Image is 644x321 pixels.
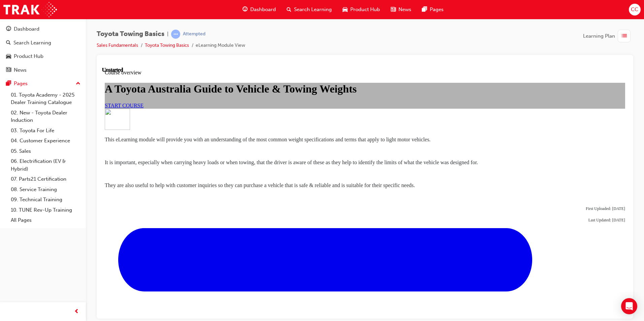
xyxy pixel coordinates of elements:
[287,5,291,14] span: search-icon
[183,31,205,37] div: Attempted
[8,205,83,215] a: 10. TUNE Rev-Up Training
[3,16,523,28] h1: A Toyota Australia Guide to Vehicle & Towing Weights
[385,3,417,16] a: news-iconNews
[3,36,41,41] a: START COURSE
[343,5,348,14] span: car-icon
[430,6,444,13] span: Pages
[6,81,11,87] span: pages-icon
[14,25,39,33] div: Dashboard
[629,4,641,15] button: CC
[8,215,83,225] a: All Pages
[484,139,523,144] span: First Uploaded: [DATE]
[3,2,57,17] img: Trak
[8,108,83,126] a: 02. New - Toyota Dealer Induction
[3,3,39,8] span: Course overview
[8,90,83,108] a: 01. Toyota Academy - 2025 Dealer Training Catalogue
[97,42,138,48] a: Sales Fundamentals
[6,26,11,32] span: guage-icon
[14,52,43,60] div: Product Hub
[3,115,313,121] span: They are also useful to help with customer inquiries so they can purchase a vehicle that is safe ...
[8,146,83,156] a: 05. Sales
[250,6,276,13] span: Dashboard
[422,5,427,14] span: pages-icon
[3,70,328,75] span: This eLearning module will provide you with an understanding of the most common weight specificat...
[8,126,83,136] a: 03. Toyota For Life
[3,22,83,77] button: DashboardSearch LearningProduct HubNews
[167,30,168,38] span: |
[145,42,189,48] a: Toyota Towing Basics
[622,32,627,40] span: list-icon
[14,66,27,74] div: News
[74,308,79,316] span: prev-icon
[8,136,83,146] a: 04. Customer Experience
[3,77,83,90] button: Pages
[417,3,449,16] a: pages-iconPages
[237,3,281,16] a: guage-iconDashboard
[171,30,180,39] span: learningRecordVerb_ATTEMPT-icon
[8,184,83,195] a: 08. Service Training
[243,5,248,14] span: guage-icon
[8,174,83,184] a: 07. Parts21 Certification
[621,298,637,314] div: Open Intercom Messenger
[583,32,615,40] span: Learning Plan
[3,37,83,49] a: Search Learning
[337,3,385,16] a: car-iconProduct Hub
[583,30,633,42] button: Learning Plan
[97,30,164,38] span: Toyota Towing Basics
[631,6,638,13] span: CC
[14,80,28,87] div: Pages
[486,151,523,155] span: Last Updated: [DATE]
[398,6,411,13] span: News
[6,53,11,60] span: car-icon
[3,50,83,63] a: Product Hub
[3,93,376,98] span: It is important, especially when carrying heavy loads or when towing, that the driver is aware of...
[6,67,11,73] span: news-icon
[3,64,83,76] a: News
[294,6,332,13] span: Search Learning
[8,194,83,205] a: 09. Technical Training
[8,156,83,174] a: 06. Electrification (EV & Hybrid)
[76,79,80,88] span: up-icon
[13,39,51,47] div: Search Learning
[196,42,245,49] li: eLearning Module View
[281,3,337,16] a: search-iconSearch Learning
[350,6,380,13] span: Product Hub
[3,23,83,35] a: Dashboard
[6,40,11,46] span: search-icon
[391,5,396,14] span: news-icon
